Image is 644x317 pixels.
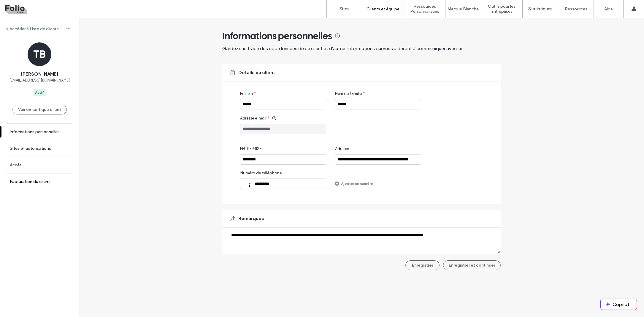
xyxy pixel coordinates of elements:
[341,178,373,189] label: Ajouter un numéro
[240,115,266,121] span: Adresse e-mail
[240,91,253,97] span: Prénom
[335,146,349,152] span: Adresse
[448,7,479,12] label: Marque Blanche
[335,91,362,97] span: Nom de famille
[335,99,421,109] input: Nom de famille
[35,90,44,95] div: Actif
[565,7,587,12] label: Ressources
[481,4,522,14] label: Outils pour les Entreprises
[335,154,421,165] input: Adresse
[528,6,553,12] label: Statistiques
[10,146,51,151] label: Sites et autorisations
[14,4,26,9] span: Aide
[601,299,637,310] button: Copilot
[10,163,22,168] label: Accès
[12,105,67,114] button: Voir en tant que client
[340,6,350,12] label: Sites
[10,129,60,134] label: Informations personnelles
[404,4,445,14] label: Ressources Personnalisées
[10,179,50,184] label: Facturation du client
[222,30,332,42] span: Informations personnelles
[238,215,264,222] span: Remarques
[21,71,58,77] span: [PERSON_NAME]
[240,124,326,134] input: Adresse e-mail
[443,260,501,270] button: Enregistrer et continuer
[367,7,399,12] label: Clients et équipe
[238,69,275,76] span: Détails du client
[240,99,326,109] input: Prénom
[222,46,463,51] span: Gardez une trace des coordonnées de ce client et d'autres informations qui vous aideront à commun...
[9,77,70,83] span: [EMAIL_ADDRESS][DOMAIN_NAME]
[9,26,59,31] label: Accéder à Liste de clients
[240,171,326,179] label: Numéro de téléphone
[28,42,51,66] div: TB
[405,260,440,270] button: Enregistrer
[240,154,326,165] input: ENTREPRISE
[604,7,613,12] label: Aide
[240,146,262,152] span: ENTREPRISE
